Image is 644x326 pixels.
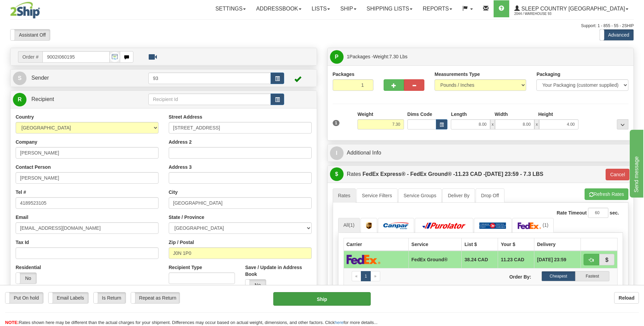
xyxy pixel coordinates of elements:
label: Tel # [16,189,26,196]
span: Sender [31,75,49,81]
div: Support: 1 - 855 - 55 - 2SHIP [10,23,634,29]
input: Enter a location [169,122,312,134]
th: List $ [462,238,498,251]
span: $ [330,167,344,181]
button: Ship [273,292,370,306]
th: Service [408,238,461,251]
span: Order # [18,51,42,63]
th: Your $ [498,238,534,251]
span: 11.23 CAD - [455,171,485,177]
span: Weight: [373,54,407,59]
label: Address 2 [169,139,192,145]
div: ... [617,119,628,129]
a: $Rates FedEx Express® - FedEx Ground® -11.23 CAD -[DATE] 23:59 - 7.3 LBS [330,167,601,181]
input: Sender Id [148,73,271,84]
label: State / Province [169,214,204,221]
span: 1 [333,120,340,126]
span: x [534,119,539,129]
label: Contact Person [16,164,51,170]
a: 1 [361,271,371,281]
a: here [335,320,344,325]
span: « [355,274,358,279]
a: Service Filters [356,188,398,203]
a: Ship [335,0,361,17]
span: x [490,119,495,129]
label: Packaging [536,71,560,78]
span: Packages - [347,50,408,63]
th: Carrier [344,238,408,251]
span: 1 [347,54,350,59]
label: Rate Timeout [557,209,587,216]
a: All [338,218,360,232]
span: » [374,274,376,279]
span: I [330,146,344,160]
a: Deliver By [442,188,475,203]
button: Cancel [606,169,629,180]
a: Service Groups [398,188,442,203]
input: Recipient Id [148,94,271,105]
a: Reports [418,0,457,17]
label: Company [16,139,37,145]
span: Recipient [31,96,54,102]
a: R Recipient [13,93,133,106]
span: Lbs [400,54,408,59]
label: Order By: [480,271,536,280]
label: No [16,273,36,284]
label: Street Address [169,114,202,120]
span: R [13,93,26,106]
label: Is Return [94,292,126,303]
label: Fastest [575,271,609,281]
td: FedEx Ground® [408,251,461,268]
label: Email [16,214,28,221]
img: FedEx Express® [518,222,541,229]
label: Measurements Type [435,71,480,78]
span: S [13,72,26,85]
span: 7.30 [389,54,399,59]
a: Sleep Country [GEOGRAPHIC_DATA] 2044 / Warehouse 93 [509,0,633,17]
iframe: chat widget [628,128,643,198]
a: IAdditional Info [330,146,631,160]
span: [DATE] 23:59 [537,256,566,263]
label: No [245,280,266,290]
img: Canada Post [479,222,506,229]
td: 11.23 CAD [498,251,534,268]
img: Purolator [420,222,468,229]
button: Refresh Rates [585,188,628,200]
label: Length [451,111,467,118]
span: NOTE: [5,320,19,325]
label: Save / Update in Address Book [245,264,311,278]
label: sec. [610,209,619,216]
label: Repeat as Return [131,292,180,303]
span: (1) [349,222,354,228]
th: Delivery [534,238,581,251]
a: P 1Packages -Weight:7.30 Lbs [330,50,631,64]
label: Advanced [600,29,633,40]
label: Zip / Postal [169,239,194,246]
img: Canpar [383,222,409,229]
a: Settings [210,0,251,17]
a: Lists [307,0,335,17]
a: Previous [352,271,362,281]
b: Reload [619,295,634,301]
label: FedEx Express® - FedEx Ground® - [DATE] 23:59 - 7.3 LBS [363,167,544,181]
td: 38.24 CAD [462,251,498,268]
label: Packages [333,71,355,78]
a: S Sender [13,71,148,85]
label: Height [538,111,553,118]
img: UPS [366,222,372,229]
button: Reload [614,292,639,304]
a: Rates [333,188,356,203]
a: Addressbook [251,0,307,17]
span: 2044 / Warehouse 93 [514,11,565,17]
label: Width [495,111,508,118]
label: Cheapest [541,271,575,281]
img: API [110,52,120,62]
label: Tax Id [16,239,29,246]
a: Next [370,271,380,281]
label: Country [16,114,34,120]
a: Drop Off [476,188,504,203]
span: Sleep Country [GEOGRAPHIC_DATA] [520,6,625,12]
img: logo2044.jpg [10,2,40,19]
label: Residential [16,264,41,271]
div: Send message [5,4,63,12]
